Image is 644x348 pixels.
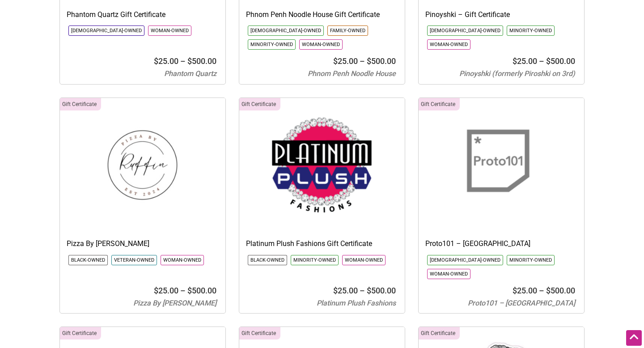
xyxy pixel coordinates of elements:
[468,299,575,307] span: Proto101 – [GEOGRAPHIC_DATA]
[248,39,296,50] li: Click to show only this community
[425,10,577,20] h3: Pinoyshki – Gift Certificate
[154,286,158,295] span: $
[60,98,101,110] div: Click to show only this category
[239,98,405,232] img: Platinum Plush Fashions
[291,255,339,265] li: Click to show only this community
[626,330,642,346] div: Scroll Back to Top
[133,299,216,307] span: Pizza By [PERSON_NAME]
[546,56,575,66] bdi: 500.00
[459,69,575,78] span: Pinoyshki (formerly Piroshki on 3rd)
[367,56,371,66] span: $
[425,239,577,249] h3: Proto101 – [GEOGRAPHIC_DATA]
[367,56,396,66] bdi: 500.00
[367,286,396,295] bdi: 500.00
[342,255,386,265] li: Click to show only this community
[513,56,537,66] bdi: 25.00
[507,255,555,265] li: Click to show only this community
[299,39,343,50] li: Click to show only this community
[67,239,219,249] h3: Pizza By [PERSON_NAME]
[427,269,470,279] li: Click to show only this community
[513,286,537,295] bdi: 25.00
[308,69,396,78] span: Phnom Penh Noodle House
[248,25,324,36] li: Click to show only this community
[239,327,280,340] div: Click to show only this category
[68,255,108,265] li: Click to show only this community
[187,286,216,295] bdi: 500.00
[513,56,517,66] span: $
[148,25,191,36] li: Click to show only this community
[546,56,551,66] span: $
[246,10,398,20] h3: Phnom Penh Noodle House Gift Certificate
[360,286,365,295] span: –
[239,98,280,110] div: Click to show only this category
[246,239,398,249] h3: Platinum Plush Fashions Gift Certificate
[513,286,517,295] span: $
[419,98,460,110] div: Click to show only this category
[539,56,544,66] span: –
[154,56,178,66] bdi: 25.00
[111,255,157,265] li: Click to show only this community
[427,255,503,265] li: Click to show only this community
[67,10,219,20] h3: Phantom Quartz Gift Certificate
[360,56,365,66] span: –
[539,286,544,295] span: –
[427,39,470,50] li: Click to show only this community
[546,286,551,295] span: $
[317,299,396,307] span: Platinum Plush Fashions
[164,69,216,78] span: Phantom Quartz
[333,56,358,66] bdi: 25.00
[333,286,338,295] span: $
[327,25,368,36] li: Click to show only this community
[154,56,158,66] span: $
[60,327,101,340] div: Click to show only this category
[367,286,371,295] span: $
[187,286,192,295] span: $
[507,25,555,36] li: Click to show only this community
[180,56,186,66] span: –
[419,327,460,340] div: Click to show only this category
[427,25,503,36] li: Click to show only this community
[161,255,204,265] li: Click to show only this community
[154,286,178,295] bdi: 25.00
[187,56,216,66] bdi: 500.00
[248,255,287,265] li: Click to show only this community
[180,286,186,295] span: –
[333,286,358,295] bdi: 25.00
[187,56,192,66] span: $
[333,56,338,66] span: $
[68,25,144,36] li: Click to show only this community
[546,286,575,295] bdi: 500.00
